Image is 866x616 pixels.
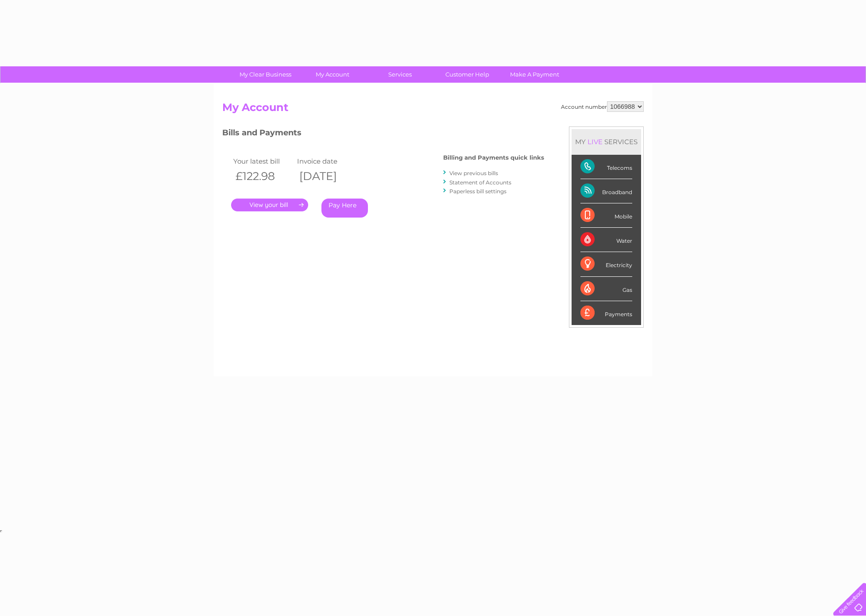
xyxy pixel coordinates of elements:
div: Mobile [580,203,632,228]
a: My Account [296,66,369,83]
a: Customer Help [431,66,504,83]
th: £122.98 [231,167,295,185]
a: View previous bills [449,170,498,176]
div: LIVE [586,138,604,146]
div: Broadband [580,179,632,203]
h2: My Account [222,101,644,118]
div: Account number [561,101,644,112]
a: Statement of Accounts [449,179,511,186]
h4: Billing and Payments quick links [443,154,544,161]
td: Your latest bill [231,155,295,167]
a: Services [363,66,437,83]
a: My Clear Business [229,66,302,83]
th: [DATE] [295,167,359,185]
div: Electricity [580,252,632,276]
td: Invoice date [295,155,359,167]
div: Gas [580,277,632,301]
a: Paperless bill settings [449,188,506,195]
a: Make A Payment [498,66,571,83]
a: . [231,199,308,211]
h3: Bills and Payments [222,126,544,142]
div: MY SERVICES [572,129,641,154]
div: Water [580,228,632,252]
a: Pay Here [321,199,368,218]
div: Payments [580,301,632,325]
div: Telecoms [580,155,632,179]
